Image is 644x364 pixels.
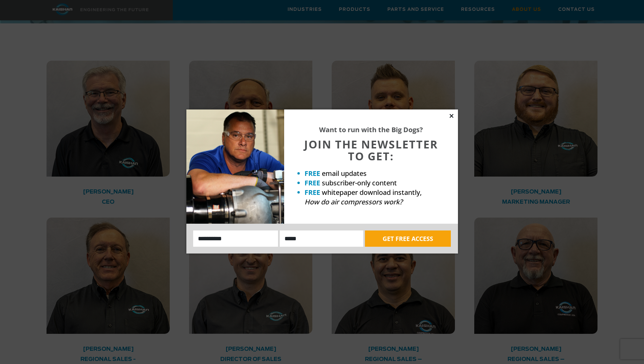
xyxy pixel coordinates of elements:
strong: FREE [305,178,320,187]
span: whitepaper download instantly, [322,188,422,197]
em: How do air compressors work? [305,197,403,206]
input: Name: [193,230,278,247]
button: Close [448,113,455,119]
input: Email [280,230,363,247]
span: subscriber-only content [322,178,397,187]
span: email updates [322,169,367,178]
strong: FREE [305,188,320,197]
button: GET FREE ACCESS [365,230,451,247]
span: JOIN THE NEWSLETTER TO GET: [304,137,438,163]
strong: Want to run with the Big Dogs? [319,125,423,134]
strong: FREE [305,169,320,178]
